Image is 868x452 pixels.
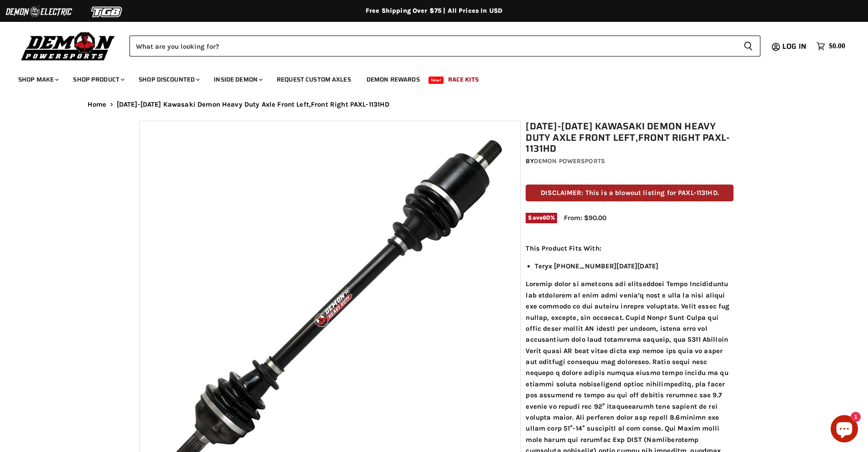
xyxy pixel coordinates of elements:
[129,36,736,56] input: Search
[526,121,734,154] h1: [DATE]-[DATE] Kawasaki Demon Heavy Duty Axle Front Left,Front Right PAXL-1131HD
[117,101,390,108] span: [DATE]-[DATE] Kawasaki Demon Heavy Duty Axle Front Left,Front Right PAXL-1131HD
[526,185,734,201] p: DISCLAIMER: This is a blowout listing for PAXL-1131HD.
[535,261,734,272] li: Teryx [PHONE_NUMBER][DATE][DATE]
[829,42,845,51] span: $0.00
[207,70,268,89] a: Inside Demon
[11,70,64,89] a: Shop Make
[5,3,73,21] img: Demon Electric Logo 2
[441,70,486,89] a: Race Kits
[69,101,799,108] nav: Breadcrumbs
[542,214,550,221] span: 60
[11,67,843,89] ul: Main menu
[782,41,806,52] span: Log in
[526,156,734,166] div: by
[828,415,861,445] inbox-online-store-chat: Shopify online store chat
[129,36,760,56] form: Product
[526,243,734,254] p: This Product Fits With:
[812,40,850,53] a: $0.00
[534,157,605,165] a: Demon Powersports
[526,213,557,223] span: Save %
[66,70,130,89] a: Shop Product
[88,101,107,108] a: Home
[564,214,606,222] span: From: $90.00
[132,70,205,89] a: Shop Discounted
[778,42,812,51] a: Log in
[429,77,444,84] span: New!
[18,30,118,62] img: Demon Powersports
[736,36,760,56] button: Search
[69,7,799,15] div: Free Shipping Over $75 | All Prices In USD
[360,70,427,89] a: Demon Rewards
[73,3,141,21] img: TGB Logo 2
[270,70,358,89] a: Request Custom Axles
